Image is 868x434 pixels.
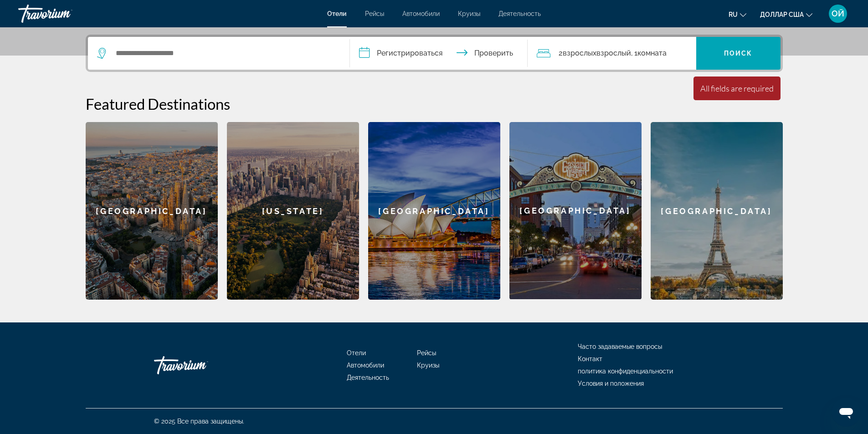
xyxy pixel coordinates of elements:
[347,349,366,357] a: Отели
[498,10,541,17] a: Деятельность
[578,380,644,387] a: Условия и положения
[417,349,436,357] a: Рейсы
[347,362,384,369] a: Автомобили
[826,4,850,23] button: Меню пользователя
[154,352,245,379] a: Травориум
[700,83,774,93] div: All fields are required
[365,10,384,17] a: Рейсы
[651,122,783,300] a: [GEOGRAPHIC_DATA]
[458,10,480,17] a: Круизы
[729,11,738,18] font: ru
[760,8,812,21] button: Изменить валюту
[347,374,389,381] a: Деятельность
[417,362,439,369] a: Круизы
[578,368,673,375] a: политика конфиденциальности
[760,11,804,18] font: доллар США
[350,37,528,70] button: Даты заезда и выезда
[631,49,637,57] font: , 1
[696,37,781,70] button: Поиск
[724,50,753,57] font: Поиск
[509,122,642,300] a: [GEOGRAPHIC_DATA]
[86,122,218,300] a: [GEOGRAPHIC_DATA]
[832,398,861,427] iframe: Кнопка запуска окна обмена сообщениями
[528,37,696,70] button: Travelers: 1 adult, 0 children
[578,355,602,363] a: Контакт
[563,49,596,57] font: взрослых
[578,343,662,350] a: Часто задаваемые вопросы
[637,49,667,57] font: комната
[368,122,500,300] a: [GEOGRAPHIC_DATA]
[18,2,109,26] a: Травориум
[154,418,244,425] font: © 2025 Все права защищены.
[729,8,746,21] button: Изменить язык
[86,95,783,113] h2: Featured Destinations
[327,10,347,17] a: Отели
[596,49,631,57] font: Взрослый
[509,122,642,299] div: [GEOGRAPHIC_DATA]
[832,9,844,18] font: ОЙ
[402,10,440,17] a: Автомобили
[559,49,563,57] font: 2
[88,37,781,70] div: Виджет поиска
[227,122,359,300] a: [US_STATE]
